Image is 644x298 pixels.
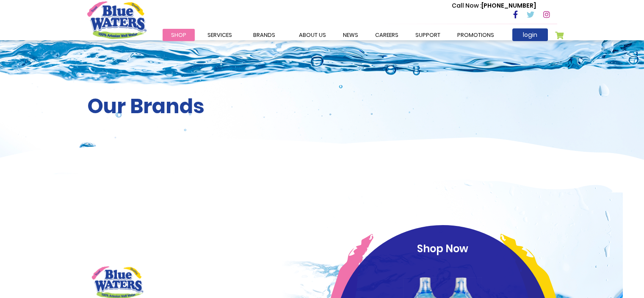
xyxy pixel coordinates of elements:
[207,31,232,39] span: Services
[87,1,146,39] a: store logo
[290,29,334,41] a: about us
[367,29,407,41] a: careers
[452,1,481,10] span: Call Now :
[334,29,367,41] a: News
[351,241,535,256] p: Shop Now
[452,1,536,10] p: [PHONE_NUMBER]
[253,31,275,39] span: Brands
[449,29,503,41] a: Promotions
[407,29,449,41] a: support
[171,31,186,39] span: Shop
[87,94,557,119] h2: Our Brands
[512,28,548,41] a: login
